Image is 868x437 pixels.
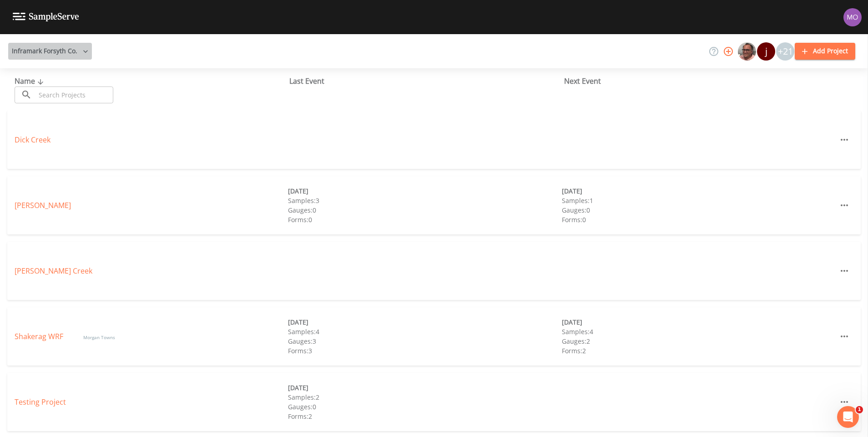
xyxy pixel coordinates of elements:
[738,42,756,61] img: e2d790fa78825a4bb76dcb6ab311d44c
[288,412,561,421] div: Forms: 2
[288,336,561,346] div: Gauges: 3
[288,215,561,224] div: Forms: 0
[83,334,115,340] span: Morgan Towns
[15,135,50,145] a: Dick Creek
[757,42,775,61] div: j
[843,8,862,26] img: e5df77a8b646eb52ef3ad048c1c29e95
[795,43,855,60] button: Add Project
[288,346,561,356] div: Forms: 3
[757,42,776,61] div: joshua.collins@inframark.com
[562,215,835,224] div: Forms: 0
[15,200,71,210] a: [PERSON_NAME]
[35,86,113,103] input: Search Projects
[288,317,561,327] div: [DATE]
[737,42,757,61] div: Mike Franklin
[13,13,79,21] img: logo
[15,266,92,276] a: [PERSON_NAME] Creek
[562,205,835,215] div: Gauges: 0
[288,196,561,205] div: Samples: 3
[564,76,839,86] div: Next Event
[288,402,561,412] div: Gauges: 0
[288,392,561,402] div: Samples: 2
[562,317,835,327] div: [DATE]
[288,186,561,196] div: [DATE]
[776,42,794,61] div: +21
[562,186,835,196] div: [DATE]
[288,327,561,336] div: Samples: 4
[15,331,65,341] a: Shakerag WRF
[288,205,561,215] div: Gauges: 0
[562,327,835,336] div: Samples: 4
[562,196,835,205] div: Samples: 1
[289,76,564,86] div: Last Event
[856,406,863,413] span: 1
[15,76,46,86] span: Name
[562,336,835,346] div: Gauges: 2
[837,406,859,428] iframe: Intercom live chat
[288,383,561,392] div: [DATE]
[15,397,66,407] a: Testing Project
[8,43,92,60] button: Inframark Forsyth Co.
[562,346,835,356] div: Forms: 2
